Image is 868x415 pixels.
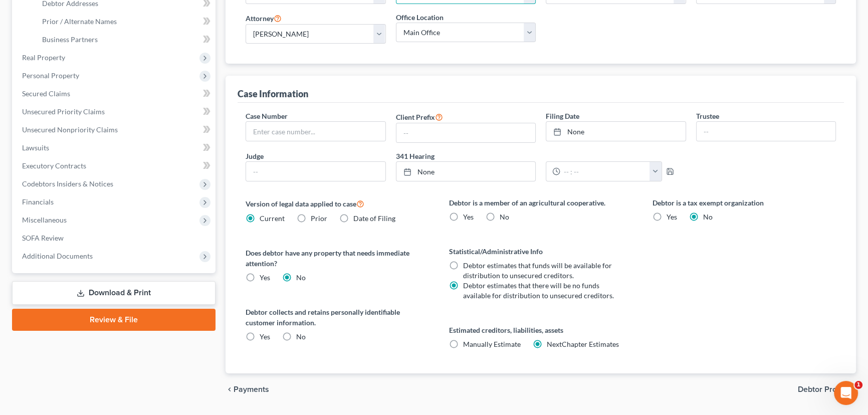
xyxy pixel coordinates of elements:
input: -- [246,162,385,181]
label: Statistical/Administrative Info [449,246,632,257]
a: Review & File [12,309,215,331]
span: Unsecured Nonpriority Claims [22,125,118,134]
span: Real Property [22,53,65,62]
span: Secured Claims [22,89,70,98]
span: No [500,213,509,221]
label: Trustee [696,111,719,121]
span: Prior / Alternate Names [42,17,117,26]
label: Filing Date [546,111,579,121]
button: chevron_left Payments [226,385,269,393]
label: Version of legal data applied to case [246,197,429,210]
label: Estimated creditors, liabilities, assets [449,325,632,335]
a: SOFA Review [14,229,215,247]
input: -- [396,123,536,142]
span: 1 [854,381,862,389]
label: Office Location [396,12,444,23]
span: Lawsuits [22,143,49,152]
label: Does debtor have any property that needs immediate attention? [246,248,429,269]
i: chevron_left [226,385,234,393]
label: Debtor collects and retains personally identifiable customer information. [246,307,429,328]
span: Miscellaneous [22,216,67,224]
span: Current [260,214,285,223]
span: Payments [234,385,269,393]
a: Lawsuits [14,139,215,157]
a: Unsecured Priority Claims [14,103,215,121]
label: Attorney [246,12,282,24]
span: Codebtors Insiders & Notices [22,179,113,188]
span: Manually Estimate [463,340,521,348]
iframe: Intercom live chat [834,381,858,405]
label: Debtor is a tax exempt organization [653,197,836,208]
label: Judge [246,151,264,161]
label: Case Number [246,111,288,121]
span: Debtor estimates that there will be no funds available for distribution to unsecured creditors. [463,281,614,300]
button: Debtor Profile chevron_right [798,385,856,393]
span: Yes [260,332,270,341]
span: Yes [667,213,677,221]
a: Prior / Alternate Names [34,13,215,31]
label: Debtor is a member of an agricultural cooperative. [449,197,632,208]
span: Personal Property [22,71,79,80]
span: Financials [22,197,54,206]
span: Additional Documents [22,252,93,260]
a: Executory Contracts [14,157,215,175]
span: No [703,213,713,221]
div: Case Information [238,88,308,100]
span: Debtor estimates that funds will be available for distribution to unsecured creditors. [463,261,612,280]
a: Business Partners [34,31,215,49]
span: Prior [311,214,327,223]
span: No [296,332,306,341]
span: Yes [260,273,270,282]
input: -- [697,122,836,141]
span: Date of Filing [353,214,395,223]
a: None [396,162,536,181]
span: Unsecured Priority Claims [22,107,105,116]
span: Debtor Profile [798,385,848,393]
a: None [546,122,686,141]
input: Enter case number... [246,122,385,141]
label: Client Prefix [396,111,443,123]
span: Yes [463,213,474,221]
a: Secured Claims [14,85,215,103]
a: Download & Print [12,281,215,305]
label: 341 Hearing [391,151,691,161]
span: Executory Contracts [22,161,86,170]
input: -- : -- [560,162,650,181]
span: Business Partners [42,35,98,44]
span: No [296,273,306,282]
span: SOFA Review [22,234,64,242]
span: NextChapter Estimates [547,340,619,348]
a: Unsecured Nonpriority Claims [14,121,215,139]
